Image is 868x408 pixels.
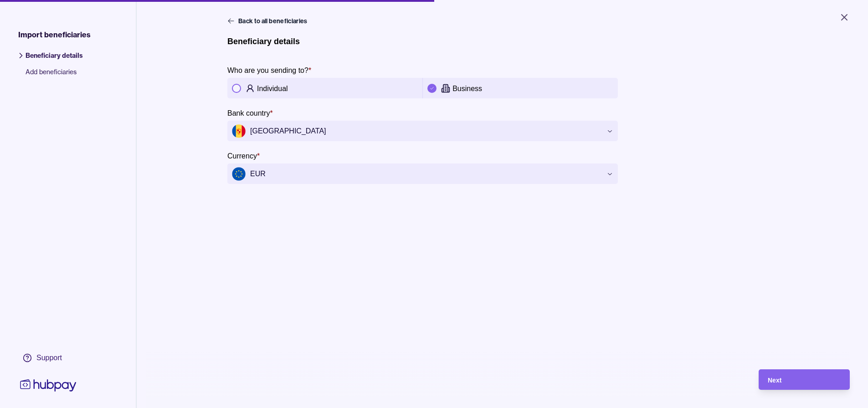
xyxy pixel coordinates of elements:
[227,16,309,36] button: Back to all beneficiaries
[227,65,311,76] label: Who are you sending to?
[18,29,91,40] span: Import beneficiaries
[36,353,62,363] div: Support
[227,152,257,160] p: Currency
[26,51,83,67] span: Beneficiary details
[452,85,482,92] p: Business
[828,7,861,27] button: Close
[257,85,288,92] p: Individual
[227,36,300,46] h1: Beneficiary details
[227,107,273,118] label: Bank country
[227,109,270,117] p: Bank country
[227,150,260,161] label: Currency
[26,67,83,84] span: Add beneficiaries
[768,377,781,384] span: Next
[759,369,850,390] button: Next
[227,66,308,74] p: Who are you sending to?
[18,348,78,367] a: Support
